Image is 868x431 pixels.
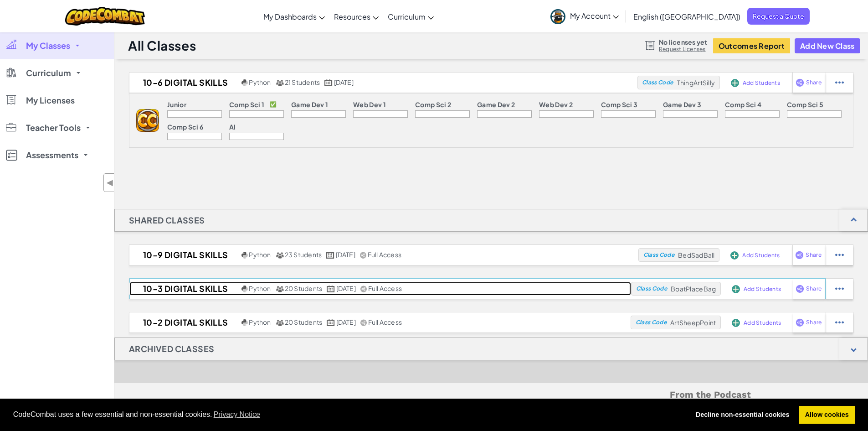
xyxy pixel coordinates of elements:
span: Full Access [368,284,402,292]
img: MultipleUsers.png [276,252,284,259]
img: MultipleUsers.png [276,286,284,292]
span: 20 Students [285,284,323,292]
span: My Dashboards [263,12,317,21]
h2: 10-2 Digital Skills [129,316,239,329]
span: Teacher Tools [26,124,81,132]
a: 10-3 Digital Skills Python 20 Students [DATE] Full Access [129,282,631,296]
span: Class Code [642,80,673,85]
span: Add Students [744,286,781,292]
img: IconAddStudents.svg [731,79,739,87]
h2: 10-6 Digital Skills [129,76,239,89]
span: ArtSheepPoint [670,318,716,327]
h1: Archived Classes [115,338,228,360]
h5: From the Podcast [231,388,751,402]
span: Python [249,318,271,326]
span: BedSadBall [678,251,715,259]
p: ✅ [270,101,277,108]
a: 10-2 Digital Skills Python 20 Students [DATE] Full Access [129,316,631,329]
a: English ([GEOGRAPHIC_DATA]) [629,4,745,29]
p: Game Dev 2 [477,101,515,108]
img: IconAddStudents.svg [730,251,739,260]
a: My Dashboards [259,4,329,29]
span: My Account [570,11,619,21]
img: python.png [241,79,248,86]
h1: All Classes [128,37,196,54]
span: Python [249,250,271,259]
span: [DATE] [336,284,356,292]
button: Add New Class [795,38,860,53]
h1: Shared Classes [115,209,219,232]
button: Outcomes Report [713,38,790,53]
a: 10-9 Digital Skills Python 23 Students [DATE] Full Access [129,248,638,262]
span: My Classes [26,42,70,50]
span: Python [249,78,271,86]
span: Resources [334,12,370,21]
img: IconStudentEllipsis.svg [835,251,844,259]
span: ThingArtSilly [677,78,715,87]
p: AI [229,123,236,130]
span: Share [806,80,822,85]
a: deny cookies [689,406,796,424]
img: python.png [241,252,248,259]
span: ◀ [106,176,114,189]
img: python.png [241,319,248,326]
img: calendar.svg [327,319,335,326]
span: Add Students [742,253,780,258]
a: Request a Quote [747,8,810,25]
img: IconStudentEllipsis.svg [835,78,844,87]
span: Curriculum [388,12,426,21]
img: IconShare_Purple.svg [796,318,804,327]
img: MultipleUsers.png [276,319,284,326]
img: IconShare_Gray.svg [360,252,366,259]
img: calendar.svg [327,286,335,292]
p: Comp Sci 1 [229,101,264,108]
img: calendar.svg [324,79,333,86]
span: [DATE] [336,318,356,326]
img: MultipleUsers.png [276,79,284,86]
img: IconShare_Purple.svg [796,78,804,87]
a: Curriculum [383,4,438,29]
span: 23 Students [285,250,322,259]
span: [DATE] [334,78,354,86]
span: Add Students [743,80,780,86]
p: Game Dev 3 [663,101,701,108]
a: learn more about cookies [212,408,262,421]
p: Comp Sci 2 [415,101,451,108]
span: Share [806,286,822,291]
p: Comp Sci 6 [167,123,203,130]
span: Class Code [643,252,674,258]
a: 10-6 Digital Skills Python 21 Students [DATE] [129,76,637,89]
h2: 10-9 Digital Skills [129,248,239,262]
img: calendar.svg [326,252,334,259]
img: IconStudentEllipsis.svg [835,318,844,327]
span: 20 Students [285,318,323,326]
span: Share [806,252,821,258]
span: CodeCombat uses a few essential and non-essential cookies. [13,408,683,421]
span: BoatPlaceBag [671,285,716,293]
span: My Licenses [26,96,75,104]
span: Full Access [368,318,402,326]
img: IconStudentEllipsis.svg [835,285,844,293]
a: Request Licenses [659,46,707,53]
img: python.png [241,286,248,292]
img: IconAddStudents.svg [732,285,740,293]
p: Comp Sci 5 [787,101,823,108]
img: IconShare_Purple.svg [796,285,804,293]
span: Full Access [368,250,402,259]
span: Add Students [744,320,781,326]
p: Comp Sci 4 [725,101,761,108]
img: logo [136,109,159,132]
img: CodeCombat logo [65,7,145,26]
a: allow cookies [799,406,855,424]
img: IconShare_Purple.svg [795,251,804,259]
span: Class Code [636,286,667,291]
span: [DATE] [336,250,355,259]
span: Assessments [26,151,78,159]
img: IconShare_Gray.svg [360,319,367,326]
span: Class Code [636,320,667,325]
p: Junior [167,101,186,108]
img: avatar [550,9,565,24]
